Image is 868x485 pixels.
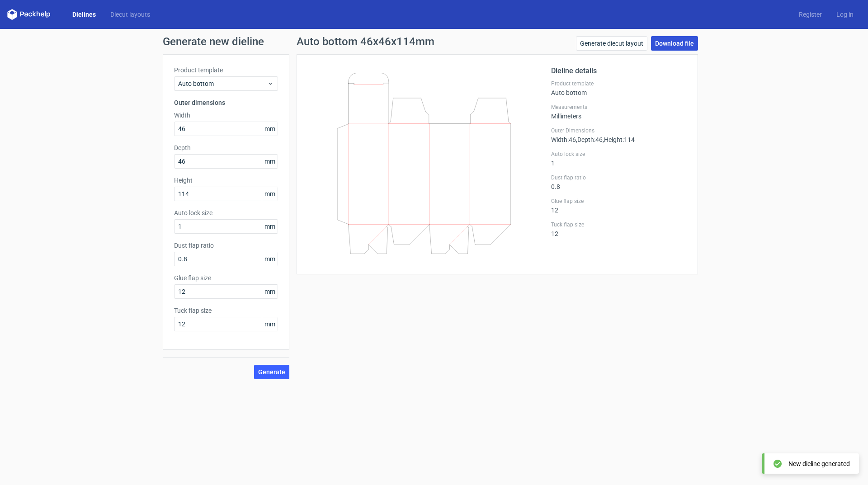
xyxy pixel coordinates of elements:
label: Depth [174,143,278,152]
h2: Dieline details [551,66,687,76]
label: Auto lock size [174,208,278,217]
a: Diecut layouts [103,10,157,19]
span: mm [262,285,278,298]
label: Dust flap ratio [551,174,687,181]
div: Auto bottom [551,80,687,96]
span: mm [262,187,278,201]
label: Glue flap size [551,198,687,205]
label: Tuck flap size [551,221,687,228]
div: 1 [551,151,687,167]
span: , Height : 114 [603,136,635,143]
label: Outer Dimensions [551,127,687,134]
span: , Depth : 46 [576,136,603,143]
span: mm [262,122,278,136]
span: mm [262,317,278,331]
span: mm [262,252,278,266]
label: Measurements [551,104,687,111]
label: Dust flap ratio [174,241,278,250]
label: Width [174,111,278,120]
span: mm [262,220,278,233]
span: Generate [258,369,285,375]
label: Product template [551,80,687,87]
div: New dieline generated [788,459,850,468]
div: 12 [551,198,687,214]
a: Register [792,10,829,19]
h3: Outer dimensions [174,98,278,107]
div: 12 [551,221,687,237]
div: Millimeters [551,104,687,120]
label: Product template [174,66,278,75]
h1: Auto bottom 46x46x114mm [297,36,434,47]
label: Tuck flap size [174,306,278,315]
div: 0.8 [551,174,687,190]
a: Log in [829,10,861,19]
a: Dielines [65,10,103,19]
label: Auto lock size [551,151,687,158]
span: Auto bottom [178,79,267,88]
a: Download file [651,36,698,51]
a: Generate diecut layout [576,36,647,51]
button: Generate [254,365,289,379]
label: Height [174,176,278,185]
label: Glue flap size [174,273,278,283]
span: mm [262,155,278,168]
span: Width : 46 [551,136,576,143]
h1: Generate new dieline [163,36,705,47]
